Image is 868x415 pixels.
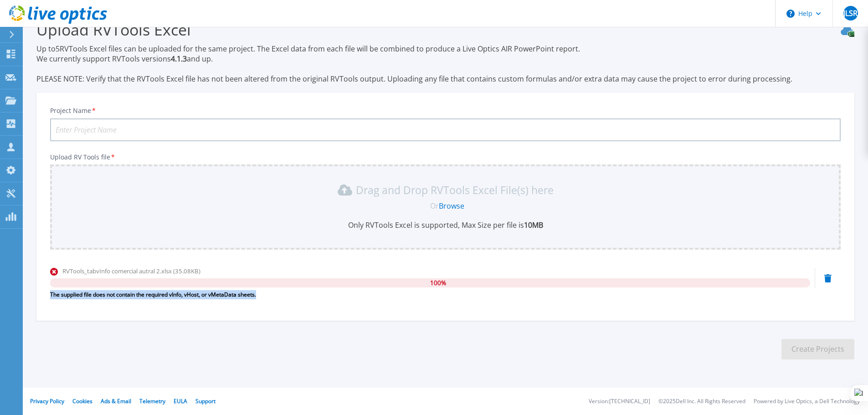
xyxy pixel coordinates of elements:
span: 100 % [430,278,446,287]
li: Powered by Live Optics, a Dell Technology [754,399,860,405]
a: Ads & Email [101,397,131,405]
span: JLSR [843,10,858,17]
a: Cookies [72,397,92,405]
a: Support [195,397,216,405]
a: Telemetry [139,397,165,405]
a: Browse [439,201,464,211]
button: Create Projects [781,339,854,359]
p: Only RVTools Excel is supported, Max Size per file is [56,220,835,230]
p: Drag and Drop RVTools Excel File(s) here [356,185,554,195]
li: Version: [TECHNICAL_ID] [589,399,650,405]
h3: Upload RVTools Excel [36,19,854,40]
b: 10MB [524,220,543,230]
label: Project Name [50,108,97,114]
input: Enter Project Name [50,118,841,141]
a: Privacy Policy [30,397,64,405]
div: The supplied file does not contain the required vInfo, vHost, or vMetaData sheets. [50,290,810,299]
li: © 2025 Dell Inc. All Rights Reserved [658,399,745,405]
a: EULA [174,397,187,405]
span: RVTools_tabvInfo comercial autral 2.xlsx (35.08KB) [62,267,200,275]
div: Drag and Drop RVTools Excel File(s) here OrBrowseOnly RVTools Excel is supported, Max Size per fi... [56,183,835,230]
p: Up to 5 RVTools Excel files can be uploaded for the same project. The Excel data from each file w... [36,44,854,84]
strong: 4.1.3 [171,54,187,64]
p: Upload RV Tools file [50,154,841,161]
span: Or [430,201,439,211]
